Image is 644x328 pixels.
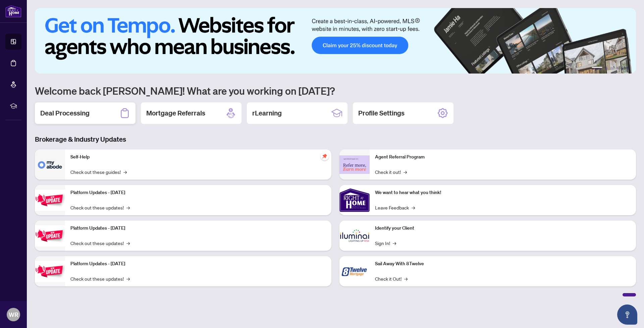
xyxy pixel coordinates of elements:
span: → [123,168,127,176]
p: Self-Help [70,153,326,161]
a: Sign In!→ [375,239,396,247]
h1: Welcome back [PERSON_NAME]! What are you working on [DATE]? [35,84,636,97]
p: Platform Updates - [DATE] [70,189,326,196]
img: Sail Away With 8Twelve [339,256,370,286]
img: Platform Updates - July 8, 2025 [35,225,65,246]
span: → [412,204,415,211]
a: Check out these updates!→ [70,239,130,247]
a: Check it Out!→ [375,275,408,282]
p: We want to hear what you think! [375,189,631,196]
img: Self-Help [35,149,65,180]
button: 4 [616,67,619,69]
span: → [393,239,396,247]
button: 2 [605,67,608,69]
p: Agent Referral Program [375,153,631,161]
button: 1 [592,67,602,69]
img: Agent Referral Program [339,155,370,174]
img: logo [5,5,21,17]
a: Check out these guides!→ [70,168,127,176]
h2: Profile Settings [358,108,405,118]
a: Check out these updates!→ [70,275,130,282]
img: Identify your Client [339,221,370,251]
p: Sail Away With 8Twelve [375,260,631,268]
img: We want to hear what you think! [339,185,370,215]
a: Check it out!→ [375,168,407,176]
span: WR [9,310,18,319]
img: Platform Updates - June 23, 2025 [35,261,65,282]
p: Identify your Client [375,225,631,232]
span: → [404,275,408,282]
button: 6 [627,67,629,69]
span: pushpin [321,152,329,160]
span: → [404,168,407,176]
p: Platform Updates - [DATE] [70,260,326,268]
a: Leave Feedback→ [375,204,415,211]
button: 3 [610,67,613,69]
h2: Deal Processing [40,108,90,118]
p: Platform Updates - [DATE] [70,225,326,232]
h2: rLearning [252,108,282,118]
span: → [126,275,130,282]
button: 5 [621,67,624,69]
h3: Brokerage & Industry Updates [35,135,636,144]
a: Check out these updates!→ [70,204,130,211]
img: Slide 0 [35,8,636,74]
button: Open asap [617,304,637,325]
img: Platform Updates - July 21, 2025 [35,190,65,211]
span: → [126,239,130,247]
span: → [126,204,130,211]
h2: Mortgage Referrals [146,108,205,118]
